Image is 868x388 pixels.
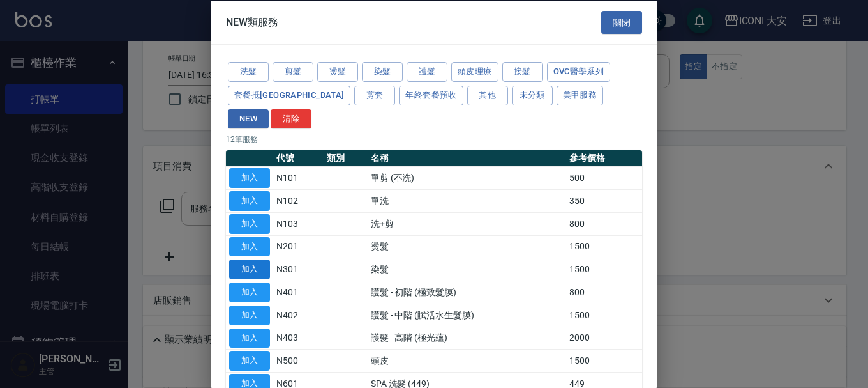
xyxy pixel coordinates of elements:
td: 護髮 - 初階 (極致髮膜) [368,281,566,304]
td: 單洗 [368,189,566,212]
td: 2000 [566,327,642,350]
button: 清除 [271,109,311,128]
td: 500 [566,166,642,189]
button: 加入 [229,305,270,325]
span: NEW類服務 [226,15,278,28]
td: N403 [273,327,324,350]
th: 參考價格 [566,150,642,167]
button: 護髮 [407,62,447,82]
button: 燙髮 [317,62,358,82]
p: 12 筆服務 [226,134,642,145]
button: 未分類 [512,85,553,105]
td: 燙髮 [368,235,566,258]
td: N103 [273,212,324,235]
button: 剪髮 [273,62,313,82]
th: 代號 [273,150,324,167]
td: N500 [273,349,324,372]
td: 1500 [566,258,642,281]
td: 800 [566,281,642,304]
button: 剪套 [354,85,395,105]
button: 加入 [229,351,270,371]
td: 350 [566,189,642,212]
td: N101 [273,166,324,189]
button: 其他 [467,85,508,105]
button: 加入 [229,168,270,188]
button: 加入 [229,328,270,348]
button: 洗髮 [228,62,269,82]
button: ovc醫學系列 [547,62,611,82]
td: N401 [273,281,324,304]
td: N402 [273,304,324,327]
button: 套餐抵[GEOGRAPHIC_DATA] [228,85,350,105]
button: 頭皮理療 [451,62,498,82]
button: 年終套餐預收 [399,85,463,105]
td: 1500 [566,304,642,327]
button: 接髮 [502,62,543,82]
button: 加入 [229,260,270,279]
button: NEW [228,109,269,128]
td: 護髮 - 中階 (賦活水生髮膜) [368,304,566,327]
td: 頭皮 [368,349,566,372]
button: 加入 [229,213,270,233]
button: 染髮 [362,62,403,82]
td: 單剪 (不洗) [368,166,566,189]
button: 加入 [229,191,270,211]
td: N102 [273,189,324,212]
button: 加入 [229,283,270,302]
td: 洗+剪 [368,212,566,235]
td: 1500 [566,235,642,258]
td: 800 [566,212,642,235]
th: 名稱 [368,150,566,167]
td: N201 [273,235,324,258]
td: N301 [273,258,324,281]
button: 美甲服務 [557,85,604,105]
td: 染髮 [368,258,566,281]
th: 類別 [324,150,368,167]
td: 護髮 - 高階 (極光蘊) [368,327,566,350]
button: 關閉 [601,10,642,34]
button: 加入 [229,237,270,256]
td: 1500 [566,349,642,372]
